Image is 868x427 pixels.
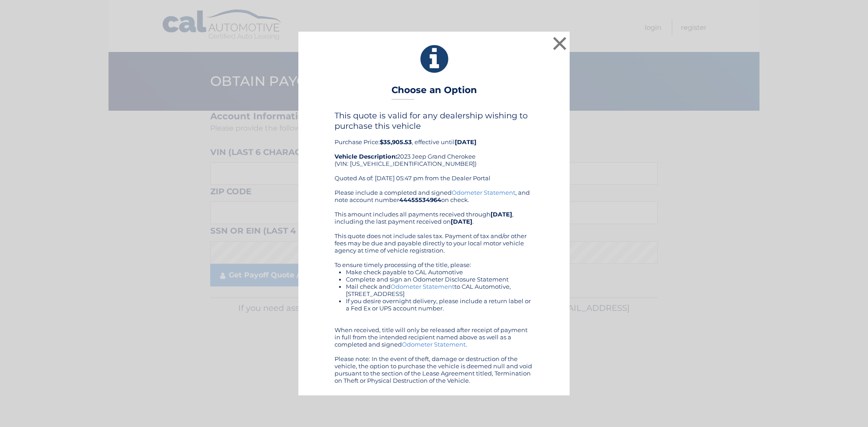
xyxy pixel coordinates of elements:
[335,153,397,160] strong: Vehicle Description:
[335,111,533,131] h4: This quote is valid for any dealership wishing to purchase this vehicle
[346,297,533,312] li: If you desire overnight delivery, please include a return label or a Fed Ex or UPS account number.
[335,111,533,188] div: Purchase Price: , effective until 2023 Jeep Grand Cherokee (VIN: [US_VEHICLE_IDENTIFICATION_NUMBE...
[399,196,441,203] b: 44455534964
[391,283,454,290] a: Odometer Statement
[380,138,412,145] b: $35,905.53
[455,138,476,145] b: [DATE]
[491,211,512,218] b: [DATE]
[392,84,477,100] h3: Choose an Option
[335,189,533,384] div: Please include a completed and signed , and note account number on check. This amount includes al...
[346,283,533,297] li: Mail check and to CAL Automotive, [STREET_ADDRESS]
[346,276,533,283] li: Complete and sign an Odometer Disclosure Statement
[452,189,515,196] a: Odometer Statement
[346,268,533,276] li: Make check payable to CAL Automotive
[451,218,472,225] b: [DATE]
[551,34,569,52] button: ×
[402,341,466,348] a: Odometer Statement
